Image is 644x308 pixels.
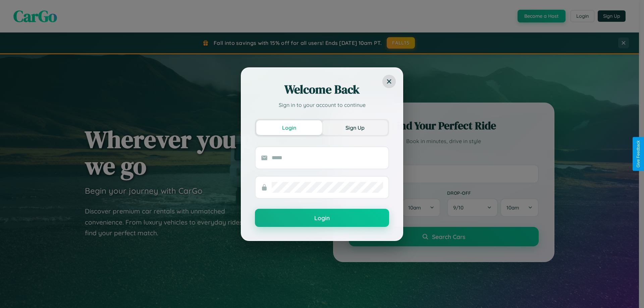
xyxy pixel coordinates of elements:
[636,140,641,168] div: Give Feedback
[255,81,389,98] h2: Welcome Back
[322,120,388,135] button: Sign Up
[256,120,322,135] button: Login
[255,101,389,109] p: Sign in to your account to continue
[255,209,389,227] button: Login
